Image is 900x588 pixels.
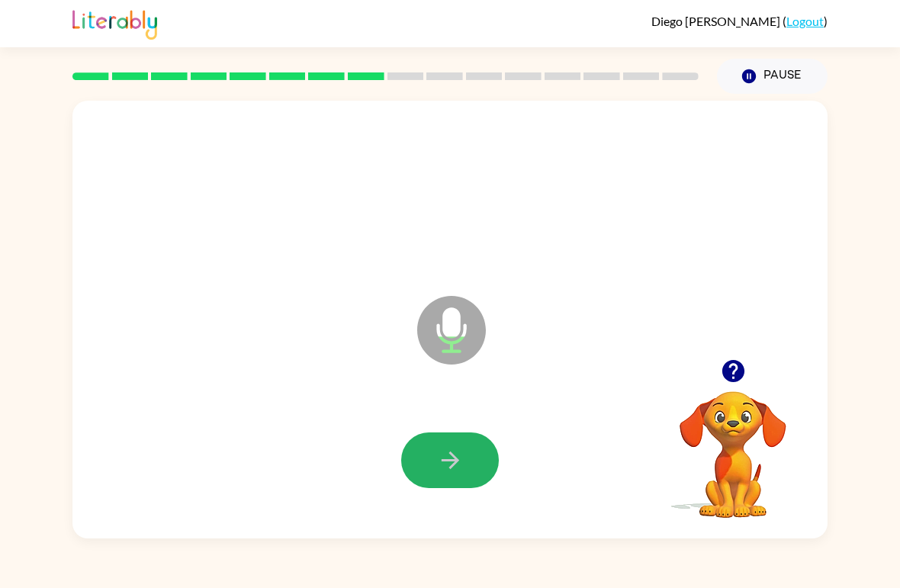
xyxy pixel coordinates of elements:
[651,14,783,28] span: Diego [PERSON_NAME]
[657,368,809,520] video: Your browser must support playing .mp4 files to use Literably. Please try using another browser.
[717,59,828,94] button: Pause
[72,6,157,40] img: Literably
[786,14,824,28] a: Logout
[651,14,828,28] div: ( )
